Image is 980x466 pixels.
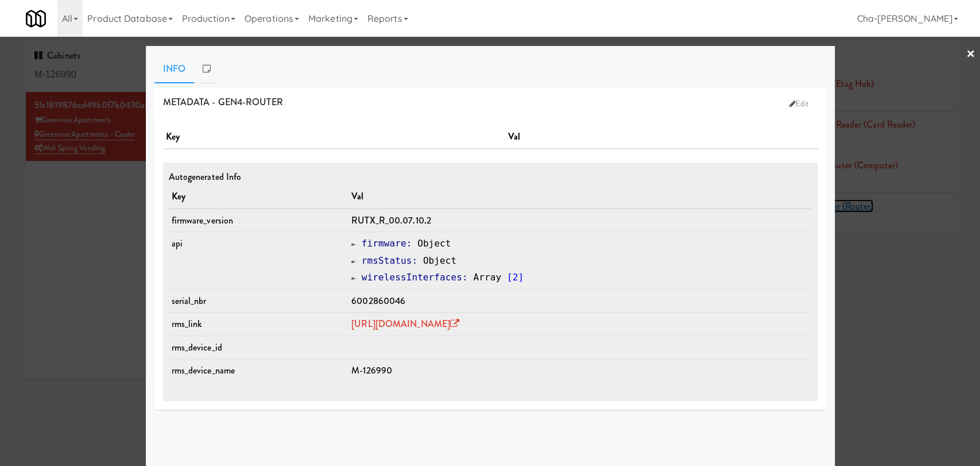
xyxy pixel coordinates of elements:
[462,272,468,283] span: :
[412,255,417,266] span: :
[169,289,349,313] td: serial_nbr
[406,238,412,249] span: :
[163,95,283,109] span: METADATA - gen4-router
[351,364,392,377] span: M-126990
[169,170,242,183] span: Autogenerated Info
[169,313,349,336] td: rms_link
[423,255,456,266] span: Object
[789,98,808,109] span: Edit
[154,55,194,83] a: Info
[518,272,524,283] span: ]
[512,272,518,283] span: 2
[169,359,349,382] td: rms_device_name
[26,9,46,29] img: Micromart
[163,125,505,149] th: Key
[362,255,412,266] span: rmsStatus
[169,336,349,359] td: rms_device_id
[505,125,818,149] th: Val
[351,294,405,307] span: 6002860046
[507,272,513,283] span: [
[169,209,349,232] td: firmware_version
[362,238,406,249] span: firmware
[417,238,451,249] span: Object
[351,317,459,330] a: [URL][DOMAIN_NAME]
[169,185,349,209] th: Key
[966,37,975,72] a: ×
[351,214,431,227] span: RUTX_R_00.07.10.2
[348,185,811,209] th: Val
[169,232,349,290] td: api
[473,272,501,283] span: Array
[362,272,462,283] span: wirelessInterfaces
